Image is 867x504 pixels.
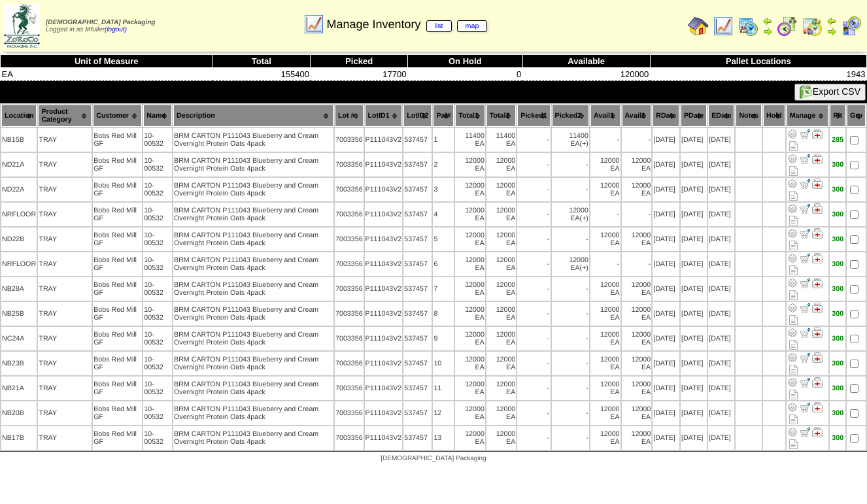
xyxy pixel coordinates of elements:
td: NB25B [1,302,37,326]
td: 537457 [403,178,432,201]
img: Adjust [787,228,798,239]
td: [DATE] [708,252,734,276]
td: P111043V2 [365,277,403,301]
td: Bobs Red Mill GF [93,352,142,375]
td: [DATE] [708,302,734,326]
td: TRAY [38,203,92,226]
td: 10-00532 [143,153,172,176]
td: 12000 EA [486,327,516,350]
td: - [590,203,620,226]
td: [DATE] [653,352,679,375]
td: 537457 [403,128,432,152]
img: zoroco-logo-small.webp [4,4,40,48]
td: Bobs Red Mill GF [93,252,142,276]
td: NRFLOOR [1,203,37,226]
td: [DATE] [653,327,679,350]
th: Pallet Locations [650,55,866,68]
td: TRAY [38,252,92,276]
th: Unit of Measure [1,55,212,68]
th: PDate [681,105,707,127]
img: Move [800,154,810,164]
th: Customer [93,105,142,127]
td: 12000 EA [486,302,516,326]
img: Adjust [787,203,798,214]
td: BRM CARTON P111043 Blueberry and Cream Overnight Protein Oats 4pack [173,227,333,251]
td: [DATE] [681,327,707,350]
a: list [426,20,452,32]
img: Move [800,328,810,338]
th: Name [143,105,172,127]
img: Move [800,203,810,214]
td: P111043V2 [365,227,403,251]
th: Product Category [38,105,92,127]
img: Manage Hold [812,228,823,239]
img: Adjust [787,352,798,363]
td: - [622,252,652,276]
th: Hold [763,105,785,127]
td: 12000 EA [590,327,620,350]
td: 12000 EA [486,178,516,201]
a: map [457,20,488,32]
td: ND22B [1,227,37,251]
img: Manage Hold [812,427,823,437]
th: Manage [787,105,829,127]
td: 8 [433,302,454,326]
img: Move [800,129,810,139]
td: - [517,302,550,326]
td: TRAY [38,327,92,350]
td: [DATE] [653,277,679,301]
i: Note [789,340,798,350]
td: 1 [433,128,454,152]
td: 11400 EA [486,128,516,152]
td: BRM CARTON P111043 Blueberry and Cream Overnight Protein Oats 4pack [173,128,333,152]
div: 300 [830,235,845,243]
button: Export CSV [794,84,866,101]
td: Bobs Red Mill GF [93,128,142,152]
th: Picked1 [517,105,550,127]
img: calendarcustomer.gif [841,16,862,37]
img: Move [800,377,810,388]
td: 537457 [403,277,432,301]
td: 10-00532 [143,277,172,301]
td: Bobs Red Mill GF [93,277,142,301]
td: 12000 EA [622,327,652,350]
td: 537457 [403,327,432,350]
img: Adjust [787,154,798,164]
img: calendarprod.gif [738,16,758,37]
td: 7 [433,277,454,301]
td: - [517,227,550,251]
td: 12000 EA [590,178,620,201]
td: 10-00532 [143,178,172,201]
td: 7003356 [335,128,364,152]
div: (+) [580,264,588,272]
td: TRAY [38,227,92,251]
th: Description [173,105,333,127]
div: 285 [830,136,845,144]
div: 300 [830,210,845,218]
div: 300 [830,360,845,367]
td: [DATE] [653,203,679,226]
th: On Hold [407,55,522,68]
th: Grp [847,105,866,127]
img: Move [800,278,810,288]
td: 12000 EA [455,252,484,276]
td: 120000 [522,68,650,81]
img: Adjust [787,178,798,189]
i: Note [789,216,798,226]
td: 12000 EA [552,203,589,226]
td: 10-00532 [143,327,172,350]
td: [DATE] [708,203,734,226]
i: Note [789,141,798,151]
td: NB21A [1,377,37,400]
td: Bobs Red Mill GF [93,302,142,326]
img: excel.gif [800,86,813,99]
th: Available [522,55,650,68]
td: - [552,153,589,176]
td: 4 [433,203,454,226]
td: 12000 EA [455,277,484,301]
td: - [552,277,589,301]
span: Manage Inventory [326,18,487,31]
td: - [517,327,550,350]
img: Manage Hold [812,129,823,139]
img: Move [800,402,810,412]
